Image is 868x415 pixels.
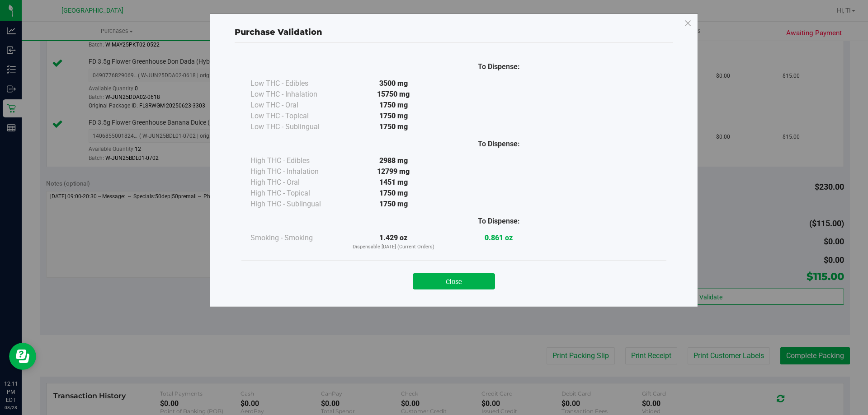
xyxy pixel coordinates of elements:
div: High THC - Oral [250,177,341,188]
span: Purchase Validation [235,27,322,37]
div: High THC - Edibles [250,155,341,166]
div: Smoking - Smoking [250,233,341,243]
div: 1750 mg [341,188,446,199]
div: To Dispense: [446,216,552,227]
strong: 0.861 oz [485,233,513,242]
p: Dispensable [DATE] (Current Orders) [341,243,446,251]
div: Low THC - Oral [250,100,341,111]
div: To Dispense: [446,139,552,149]
div: 1750 mg [341,111,446,121]
div: 15750 mg [341,89,446,100]
div: 1750 mg [341,199,446,210]
button: Close [413,273,495,289]
div: 1.429 oz [341,233,446,251]
div: 12799 mg [341,166,446,177]
div: 1750 mg [341,100,446,111]
div: 1451 mg [341,177,446,188]
div: To Dispense: [446,61,552,72]
div: 2988 mg [341,155,446,166]
div: 3500 mg [341,78,446,89]
div: High THC - Topical [250,188,341,199]
div: 1750 mg [341,121,446,132]
div: Low THC - Topical [250,111,341,121]
div: Low THC - Inhalation [250,89,341,100]
div: High THC - Sublingual [250,199,341,210]
iframe: Resource center [9,343,36,370]
div: Low THC - Sublingual [250,121,341,132]
div: High THC - Inhalation [250,166,341,177]
div: Low THC - Edibles [250,78,341,89]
